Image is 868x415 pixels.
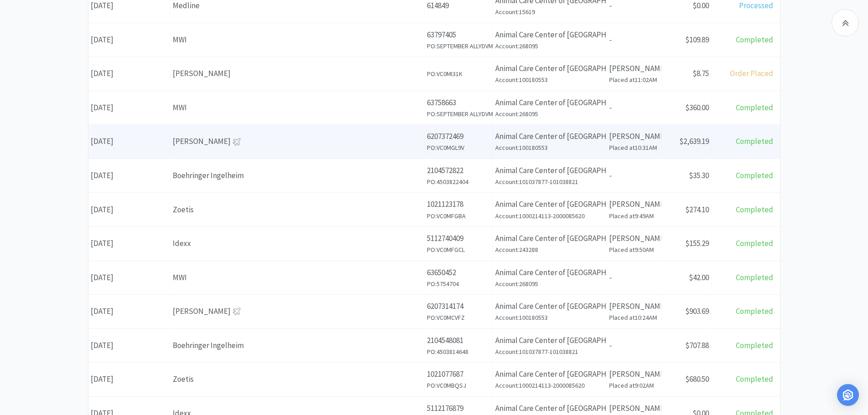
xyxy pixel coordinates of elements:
[427,69,490,79] h6: PO: VC0MI31K
[173,339,422,352] div: Boehringer Ingelheim
[609,169,659,182] p: -
[495,380,604,390] h6: Account: 1000214113-2000085620
[427,266,490,279] p: 63650452
[427,347,490,357] h6: PO: 4503814648
[495,109,604,119] h6: Account: 268095
[173,169,422,182] div: Boehringer Ingelheim
[173,305,422,318] div: [PERSON_NAME]
[427,300,490,313] p: 6207314174
[495,368,604,380] p: Animal Care Center of [GEOGRAPHIC_DATA]
[495,266,604,279] p: Animal Care Center of [GEOGRAPHIC_DATA]
[88,96,170,119] div: [DATE]
[736,35,773,45] span: Completed
[685,374,709,384] span: $680.50
[736,272,773,282] span: Completed
[730,68,773,78] span: Order Placed
[495,313,604,323] h6: Account: 100180553
[495,245,604,255] h6: Account: 243288
[736,102,773,113] span: Completed
[173,67,422,80] div: [PERSON_NAME]
[88,334,170,357] div: [DATE]
[736,306,773,316] span: Completed
[173,204,422,216] div: Zoetis
[495,232,604,245] p: Animal Care Center of [GEOGRAPHIC_DATA]
[495,279,604,289] h6: Account: 268095
[609,211,659,221] h6: Placed at 9:49AM
[427,211,490,221] h6: PO: VC0MFGBA
[609,102,659,114] p: -
[495,62,604,75] p: Animal Care Center of [GEOGRAPHIC_DATA]
[427,368,490,380] p: 1021077687
[427,177,490,187] h6: PO: 4503822404
[495,41,604,51] h6: Account: 268095
[736,205,773,215] span: Completed
[685,102,709,113] span: $360.00
[173,135,422,148] div: [PERSON_NAME]
[685,238,709,248] span: $155.29
[609,34,659,46] p: -
[88,198,170,221] div: [DATE]
[609,380,659,390] h6: Placed at 9:02AM
[689,272,709,282] span: $42.00
[88,300,170,323] div: [DATE]
[609,313,659,323] h6: Placed at 10:24AM
[736,170,773,180] span: Completed
[736,340,773,350] span: Completed
[173,373,422,385] div: Zoetis
[495,164,604,177] p: Animal Care Center of [GEOGRAPHIC_DATA]
[609,75,659,85] h6: Placed at 11:02AM
[685,35,709,45] span: $109.89
[495,198,604,210] p: Animal Care Center of [GEOGRAPHIC_DATA]
[495,29,604,41] p: Animal Care Center of [GEOGRAPHIC_DATA]
[495,143,604,153] h6: Account: 100180553
[495,130,604,143] p: Animal Care Center of [GEOGRAPHIC_DATA]
[173,272,422,284] div: MWI
[427,97,490,109] p: 63758663
[88,232,170,255] div: [DATE]
[609,368,659,380] p: [PERSON_NAME]
[495,300,604,313] p: Animal Care Center of [GEOGRAPHIC_DATA]
[427,143,490,153] h6: PO: VC0MGL9V
[173,102,422,114] div: MWI
[88,368,170,391] div: [DATE]
[427,29,490,41] p: 63797405
[88,130,170,153] div: [DATE]
[679,136,709,146] span: $2,639.19
[685,205,709,215] span: $274.10
[427,232,490,245] p: 5112740409
[427,198,490,210] p: 1021123178
[88,28,170,51] div: [DATE]
[495,211,604,221] h6: Account: 1000214113-2000085620
[88,62,170,85] div: [DATE]
[427,41,490,51] h6: PO: SEPTEMBER ALLYDVM POSTCARDS
[495,97,604,109] p: Animal Care Center of [GEOGRAPHIC_DATA]
[689,170,709,180] span: $35.30
[736,136,773,146] span: Completed
[609,130,659,143] p: [PERSON_NAME]
[609,402,659,415] p: [PERSON_NAME]
[495,75,604,85] h6: Account: 100180553
[736,238,773,248] span: Completed
[693,0,709,10] span: $0.00
[173,237,422,250] div: Idexx
[427,109,490,119] h6: PO: SEPTEMBER ALLYDVM SOFTWARE
[495,347,604,357] h6: Account: 101037877-101038821
[88,164,170,187] div: [DATE]
[739,0,773,10] span: Processed
[693,68,709,78] span: $8.75
[609,339,659,352] p: -
[427,164,490,177] p: 2104572822
[736,374,773,384] span: Completed
[427,245,490,255] h6: PO: VC0MFGCL
[609,272,659,284] p: -
[609,245,659,255] h6: Placed at 9:50AM
[495,177,604,187] h6: Account: 101037877-101038821
[609,198,659,210] p: [PERSON_NAME]
[609,300,659,313] p: [PERSON_NAME]
[609,62,659,75] p: [PERSON_NAME]
[88,266,170,289] div: [DATE]
[427,279,490,289] h6: PO: 5754704
[427,313,490,323] h6: PO: VC0MCVFZ
[495,402,604,415] p: Animal Care Center of [GEOGRAPHIC_DATA]
[173,34,422,46] div: MWI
